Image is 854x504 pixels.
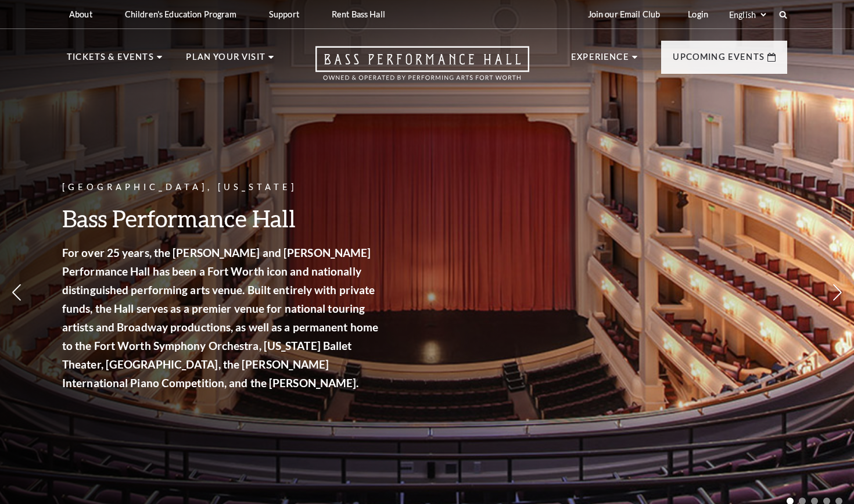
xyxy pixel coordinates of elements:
p: Experience [571,50,629,71]
p: [GEOGRAPHIC_DATA], [US_STATE] [62,180,382,195]
p: Upcoming Events [673,50,765,71]
p: Children's Education Program [125,9,236,19]
p: Support [269,9,299,19]
p: Plan Your Visit [186,50,265,71]
h3: Bass Performance Hall [62,203,382,233]
p: Tickets & Events [67,50,154,71]
p: About [69,9,92,19]
p: Rent Bass Hall [332,9,385,19]
strong: For over 25 years, the [PERSON_NAME] and [PERSON_NAME] Performance Hall has been a Fort Worth ico... [62,246,378,389]
select: Select: [727,9,768,20]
